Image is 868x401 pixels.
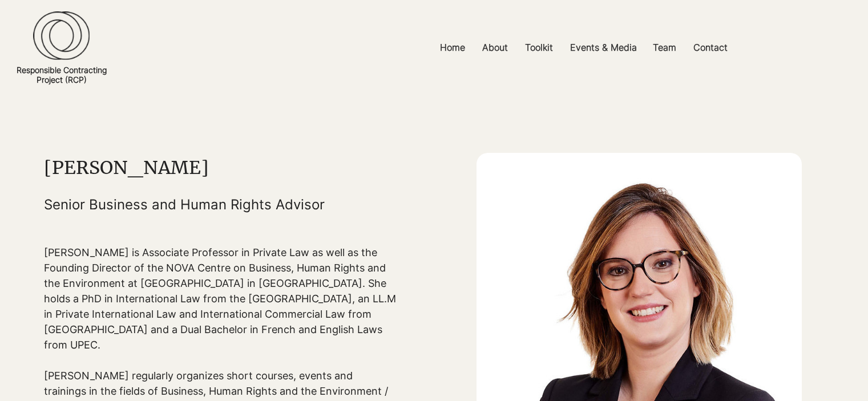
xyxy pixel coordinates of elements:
a: Home [431,35,474,60]
p: Contact [688,35,733,60]
p: [PERSON_NAME] is Associate Professor in Private Law as well as the Founding Director of the NOVA ... [44,245,397,353]
a: About [474,35,516,60]
p: About [477,35,514,60]
a: Responsible ContractingProject (RCP) [17,65,107,84]
a: Events & Media [562,35,644,60]
h1: [PERSON_NAME]​​​​ [44,156,397,179]
h5: Senior Business and Human Rights Advisor [44,196,397,213]
a: Toolkit [516,35,562,60]
p: Toolkit [519,35,559,60]
nav: Site [300,35,868,60]
a: Contact [685,35,736,60]
p: Home [434,35,471,60]
p: Events & Media [564,35,643,60]
a: Team [644,35,685,60]
p: Team [647,35,682,60]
